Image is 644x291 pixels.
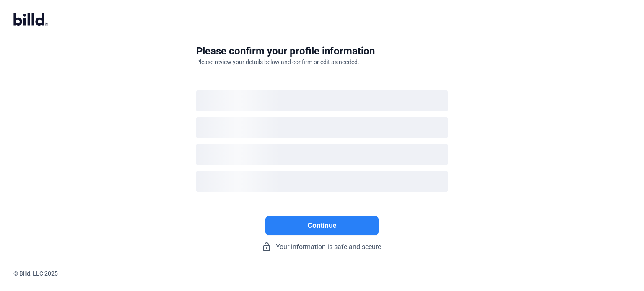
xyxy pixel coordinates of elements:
div: Please review your details below and confirm or edit as needed. [196,58,359,66]
div: loading [196,144,448,165]
div: loading [196,90,448,111]
div: Please confirm your profile information [196,44,375,58]
button: Continue [265,216,379,235]
div: Your information is safe and secure. [196,242,448,252]
mat-icon: lock_outline [262,242,272,252]
div: © Billd, LLC 2025 [13,269,644,278]
div: loading [196,171,448,192]
div: loading [196,117,448,138]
